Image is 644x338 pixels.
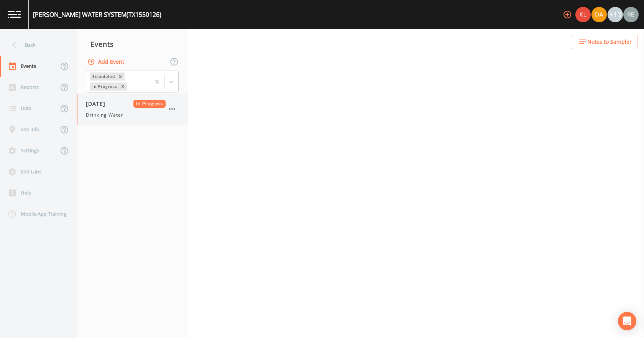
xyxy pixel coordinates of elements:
[133,100,166,108] span: In Progress
[608,7,623,22] div: +13
[591,7,607,22] div: David Weber
[118,82,127,91] div: Remove In Progress
[575,7,591,22] div: Kler Teran
[86,100,111,108] span: [DATE]
[575,7,591,22] img: 9c4450d90d3b8045b2e5fa62e4f92659
[90,82,118,91] div: In Progress
[587,37,632,47] span: Notes to Sampler
[8,11,21,18] img: logo
[86,55,127,69] button: Add Event
[572,35,638,49] button: Notes to Sampler
[33,10,161,19] div: [PERSON_NAME] WATER SYSTEM (TX1550126)
[90,73,116,81] div: Scheduled
[618,312,636,330] div: Open Intercom Messenger
[623,7,639,22] img: e720f1e92442e99c2aab0e3b783e6548
[116,73,125,81] div: Remove Scheduled
[591,7,607,22] img: a84961a0472e9debc750dd08a004988d
[77,35,188,54] div: Events
[86,112,123,119] span: Drinking Water
[77,94,188,125] a: [DATE]In ProgressDrinking Water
